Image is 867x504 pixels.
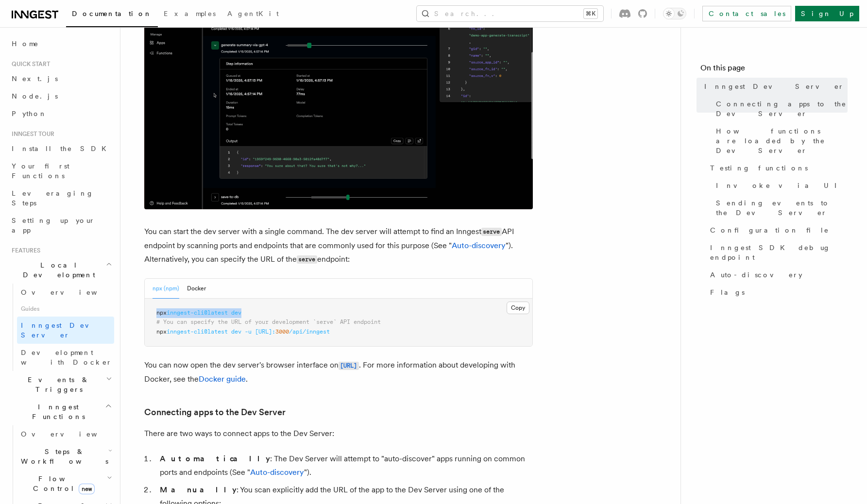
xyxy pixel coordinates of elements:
[21,349,112,366] span: Development with Docker
[339,362,359,370] code: [URL]
[8,260,106,280] span: Local Development
[8,398,114,425] button: Inngest Functions
[297,255,317,264] code: serve
[156,319,381,325] span: # You can specify the URL of your development `serve` API endpoint
[507,302,529,314] button: Copy
[144,427,533,440] p: There are two ways to connect apps to the Dev Server:
[700,62,848,78] h4: On this page
[17,470,114,497] button: Flow Controlnew
[164,10,216,17] span: Examples
[716,126,848,155] span: How functions are loaded by the Dev Server
[17,301,114,317] span: Guides
[79,484,95,494] span: new
[12,217,95,234] span: Setting up your app
[144,358,533,386] p: You can now open the dev server's browser interface on . For more information about developing wi...
[8,130,54,138] span: Inngest tour
[716,198,848,218] span: Sending events to the Dev Server
[8,105,114,122] a: Python
[700,78,848,95] a: Inngest Dev Server
[452,241,506,250] a: Auto-discovery
[8,140,114,157] a: Install the SDK
[339,360,359,370] a: [URL]
[706,221,848,239] a: Configuration file
[712,95,848,122] a: Connecting apps to the Dev Server
[157,452,533,479] li: : The Dev Server will attempt to "auto-discover" apps running on common ports and endpoints (See ...
[12,189,94,207] span: Leveraging Steps
[710,243,848,262] span: Inngest SDK debug endpoint
[8,375,106,394] span: Events & Triggers
[17,317,114,344] a: Inngest Dev Server
[706,266,848,284] a: Auto-discovery
[702,6,791,21] a: Contact sales
[712,177,848,194] a: Invoke via UI
[275,328,289,335] span: 3000
[160,485,237,494] strong: Manually
[8,402,105,421] span: Inngest Functions
[8,371,114,398] button: Events & Triggers
[12,75,58,83] span: Next.js
[716,181,845,190] span: Invoke via UI
[199,374,246,384] a: Docker guide
[8,212,114,239] a: Setting up your app
[8,70,114,87] a: Next.js
[17,344,114,371] a: Development with Docker
[21,288,121,296] span: Overview
[17,474,107,493] span: Flow Control
[716,99,848,118] span: Connecting apps to the Dev Server
[66,3,158,27] a: Documentation
[17,284,114,301] a: Overview
[710,163,808,173] span: Testing functions
[8,256,114,284] button: Local Development
[8,185,114,212] a: Leveraging Steps
[17,447,108,466] span: Steps & Workflows
[8,284,114,371] div: Local Development
[706,284,848,301] a: Flags
[12,39,39,49] span: Home
[584,9,597,18] kbd: ⌘K
[8,157,114,185] a: Your first Functions
[21,430,121,438] span: Overview
[12,110,47,118] span: Python
[187,279,206,299] button: Docker
[710,225,829,235] span: Configuration file
[481,228,502,236] code: serve
[710,287,745,297] span: Flags
[231,328,241,335] span: dev
[795,6,859,21] a: Sign Up
[21,321,104,339] span: Inngest Dev Server
[153,279,179,299] button: npx (npm)
[156,328,167,335] span: npx
[8,35,114,52] a: Home
[12,92,58,100] span: Node.js
[712,194,848,221] a: Sending events to the Dev Server
[255,328,275,335] span: [URL]:
[167,309,228,316] span: inngest-cli@latest
[12,162,69,180] span: Your first Functions
[17,443,114,470] button: Steps & Workflows
[712,122,848,159] a: How functions are loaded by the Dev Server
[221,3,285,26] a: AgentKit
[8,87,114,105] a: Node.js
[417,6,603,21] button: Search...⌘K
[167,328,228,335] span: inngest-cli@latest
[706,159,848,177] a: Testing functions
[158,3,221,26] a: Examples
[227,10,279,17] span: AgentKit
[704,82,844,91] span: Inngest Dev Server
[72,10,152,17] span: Documentation
[231,309,241,316] span: dev
[17,425,114,443] a: Overview
[710,270,802,280] span: Auto-discovery
[663,8,686,19] button: Toggle dark mode
[156,309,167,316] span: npx
[8,247,40,254] span: Features
[144,405,286,419] a: Connecting apps to the Dev Server
[160,454,270,463] strong: Automatically
[245,328,252,335] span: -u
[706,239,848,266] a: Inngest SDK debug endpoint
[250,468,304,477] a: Auto-discovery
[8,60,50,68] span: Quick start
[289,328,330,335] span: /api/inngest
[12,145,112,152] span: Install the SDK
[144,225,533,267] p: You can start the dev server with a single command. The dev server will attempt to find an Innges...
